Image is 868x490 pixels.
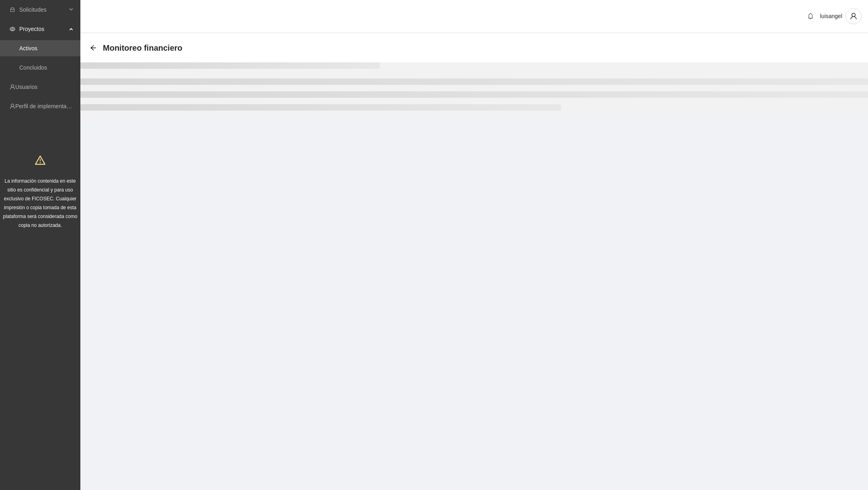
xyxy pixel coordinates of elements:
button: user [845,8,862,24]
a: Perfil de implementadora [15,103,78,109]
span: Proyectos [19,21,67,37]
span: inbox [10,7,15,12]
span: warning [35,155,45,165]
span: luisangel [820,13,842,19]
div: Back [90,45,96,51]
span: La información contenida en este sitio es confidencial y para uso exclusivo de FICOSEC. Cualquier... [3,178,78,228]
span: Monitoreo financiero [103,41,182,54]
a: Usuarios [15,84,37,90]
span: arrow-left [90,45,96,51]
span: Solicitudes [19,2,67,18]
a: Activos [19,45,37,51]
span: eye [10,26,15,32]
button: bell [804,10,817,23]
a: Concluidos [19,64,47,71]
span: user [846,12,861,20]
span: bell [805,13,817,19]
